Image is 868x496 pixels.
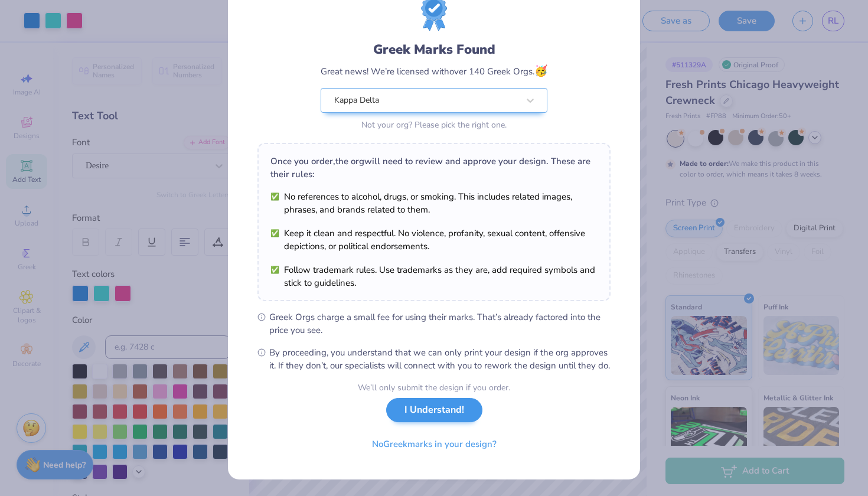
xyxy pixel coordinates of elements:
[386,398,482,422] button: I Understand!
[362,432,507,456] button: NoGreekmarks in your design?
[321,119,547,131] div: Not your org? Please pick the right one.
[321,40,547,59] div: Greek Marks Found
[321,63,547,79] div: Great news! We’re licensed with over 140 Greek Orgs.
[270,263,598,289] li: Follow trademark rules. Use trademarks as they are, add required symbols and stick to guidelines.
[270,227,598,253] li: Keep it clean and respectful. No violence, profanity, sexual content, offensive depictions, or po...
[269,346,611,372] span: By proceeding, you understand that we can only print your design if the org approves it. If they ...
[358,381,510,394] div: We’ll only submit the design if you order.
[270,190,598,216] li: No references to alcohol, drugs, or smoking. This includes related images, phrases, and brands re...
[270,155,598,181] div: Once you order, the org will need to review and approve your design. These are their rules:
[534,64,547,78] span: 🥳
[269,311,611,337] span: Greek Orgs charge a small fee for using their marks. That’s already factored into the price you see.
